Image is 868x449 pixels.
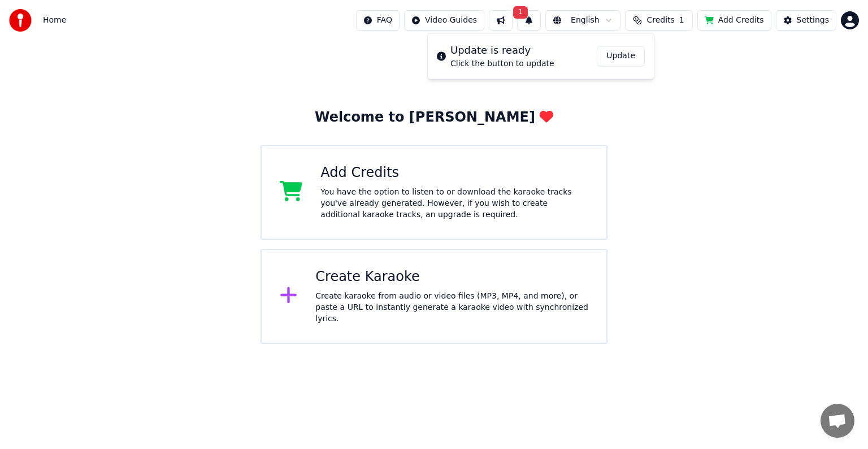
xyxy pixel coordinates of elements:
button: Update [597,46,645,66]
a: Open chat [821,404,854,438]
button: 1 [517,10,541,31]
div: Click the button to update [450,58,554,70]
span: Credits [646,15,674,26]
span: Home [43,15,66,26]
div: Update is ready [450,42,554,58]
button: Video Guides [404,10,484,31]
div: Add Credits [320,164,588,182]
div: Create karaoke from audio or video files (MP3, MP4, and more), or paste a URL to instantly genera... [315,291,588,325]
div: Create Karaoke [315,268,588,286]
div: Settings [797,15,829,26]
img: youka [9,9,32,32]
button: FAQ [356,10,400,31]
nav: breadcrumb [43,15,66,26]
div: Welcome to [PERSON_NAME] [315,109,553,127]
span: 1 [679,15,684,26]
button: Add Credits [697,10,771,31]
div: You have the option to listen to or download the karaoke tracks you've already generated. However... [320,187,588,221]
button: Settings [776,10,836,31]
span: 1 [513,6,528,19]
button: Credits1 [625,10,693,31]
